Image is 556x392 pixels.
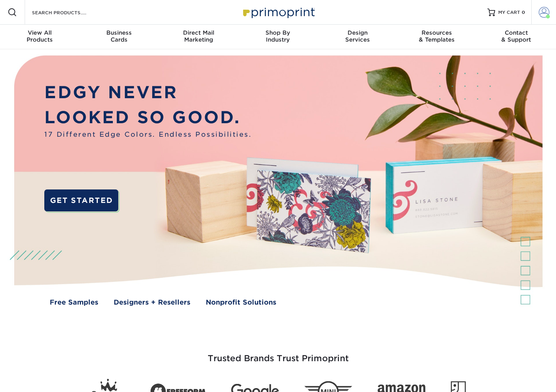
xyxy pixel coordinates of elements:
[159,29,238,43] div: Marketing
[44,189,118,211] a: GET STARTED
[238,29,317,43] div: Industry
[44,80,252,105] p: EDGY NEVER
[318,29,397,36] span: Design
[238,29,317,36] span: Shop By
[240,4,317,20] img: Primoprint
[397,29,477,36] span: Resources
[44,129,252,139] span: 17 Different Edge Colors. Endless Possibilities.
[238,25,317,49] a: Shop ByIndustry
[206,297,276,307] a: Nonprofit Solutions
[53,335,504,373] h3: Trusted Brands Trust Primoprint
[477,25,556,49] a: Contact& Support
[79,29,159,36] span: Business
[159,29,238,36] span: Direct Mail
[397,29,477,43] div: & Templates
[498,9,520,16] span: MY CART
[50,297,98,307] a: Free Samples
[318,25,397,49] a: DesignServices
[44,105,252,130] p: LOOKED SO GOOD.
[477,29,556,43] div: & Support
[477,29,556,36] span: Contact
[114,297,190,307] a: Designers + Resellers
[318,29,397,43] div: Services
[79,25,159,49] a: BusinessCards
[31,8,106,17] input: SEARCH PRODUCTS.....
[79,29,159,43] div: Cards
[397,25,477,49] a: Resources& Templates
[522,10,525,15] span: 0
[159,25,238,49] a: Direct MailMarketing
